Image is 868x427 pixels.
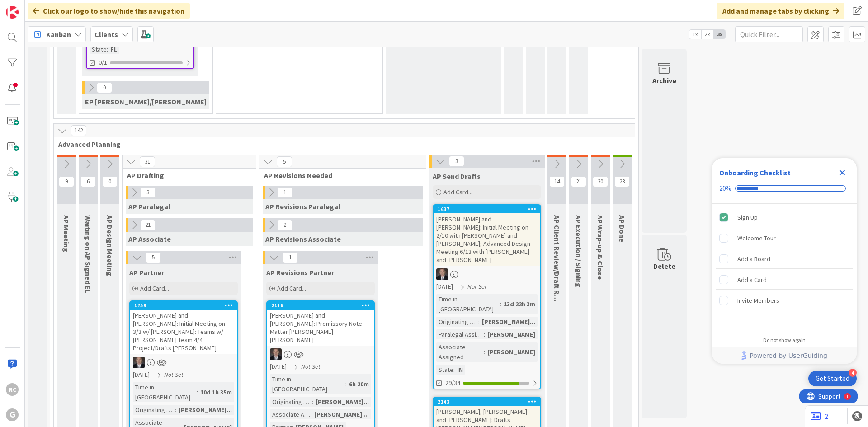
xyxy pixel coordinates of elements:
[6,408,19,421] div: G
[763,337,806,344] div: Do not show again
[127,171,245,180] span: AP Drafting
[596,215,605,280] span: AP Wrap-up & Close
[438,399,540,405] div: 2143
[128,235,171,244] span: AP Associate
[146,252,161,263] span: 5
[436,317,478,327] div: Originating Attorney
[59,176,74,187] span: 9
[80,176,96,187] span: 6
[6,6,19,19] img: Visit kanbanzone.com
[47,4,49,11] div: 1
[480,317,538,327] div: [PERSON_NAME]...
[301,362,321,371] i: Not Set
[265,202,340,211] span: AP Revisions Paralegal
[267,310,374,346] div: [PERSON_NAME] and [PERSON_NAME]: Promissory Note Matter [PERSON_NAME] [PERSON_NAME]
[552,215,561,342] span: AP Client Review/Draft Review Meeting
[102,176,118,187] span: 0
[133,382,197,402] div: Time in [GEOGRAPHIC_DATA]
[614,176,630,187] span: 23
[130,301,237,354] div: 1759[PERSON_NAME] and [PERSON_NAME]: Initial Meeting on 3/3 w/ [PERSON_NAME]: Teams w/ [PERSON_NA...
[438,206,540,212] div: 1637
[134,302,237,309] div: 1759
[571,176,586,187] span: 21
[549,176,565,187] span: 14
[618,215,627,242] span: AP Done
[717,347,852,364] a: Powered by UserGuiding
[277,284,306,292] span: Add Card...
[140,187,156,198] span: 3
[849,369,857,377] div: 4
[737,295,779,306] div: Invite Members
[737,233,776,244] div: Welcome Tour
[816,374,849,383] div: Get Started
[434,205,540,266] div: 1637[PERSON_NAME] and [PERSON_NAME]: Initial Meeting on 2/10 with [PERSON_NAME] and [PERSON_NAME]...
[266,268,334,277] span: AP Revisions Partner
[501,299,538,309] div: 13d 22h 3m
[71,125,86,136] span: 142
[345,379,347,389] span: :
[485,329,538,339] div: [PERSON_NAME]
[347,379,371,389] div: 6h 20m
[808,371,857,386] div: Open Get Started checklist, remaining modules: 4
[58,140,623,149] span: Advanced Planning
[433,172,481,181] span: AP Send Drafts
[716,291,853,310] div: Invite Members is incomplete.
[283,252,298,263] span: 1
[445,378,460,388] span: 29/34
[28,3,190,19] div: Click our logo to show/hide this navigation
[737,253,770,264] div: Add a Board
[436,294,500,314] div: Time in [GEOGRAPHIC_DATA]
[133,405,175,415] div: Originating Attorney
[267,348,374,360] div: BG
[484,329,485,339] span: :
[716,249,853,269] div: Add a Board is incomplete.
[712,347,857,364] div: Footer
[433,204,541,389] a: 1637[PERSON_NAME] and [PERSON_NAME]: Initial Meeting on 2/10 with [PERSON_NAME] and [PERSON_NAME]...
[267,301,374,346] div: 2116[PERSON_NAME] and [PERSON_NAME]: Promissory Note Matter [PERSON_NAME] [PERSON_NAME]
[130,357,237,368] div: BG
[436,365,453,375] div: State
[19,1,41,12] span: Support
[46,29,71,40] span: Kanban
[270,397,312,407] div: Originating Attorney
[716,228,853,248] div: Welcome Tour is incomplete.
[716,207,853,227] div: Sign Up is complete.
[175,405,176,415] span: :
[97,82,112,93] span: 0
[436,268,448,280] img: BG
[140,156,155,167] span: 31
[443,188,472,196] span: Add Card...
[652,75,676,86] div: Archive
[105,215,114,276] span: AP Design Meeting
[712,204,857,331] div: Checklist items
[312,397,313,407] span: :
[453,365,455,375] span: :
[313,397,371,407] div: [PERSON_NAME]...
[312,409,371,419] div: [PERSON_NAME] ...
[574,215,583,287] span: AP Execution / Signing
[689,30,701,39] span: 1x
[270,348,282,360] img: BG
[434,398,540,406] div: 2143
[140,220,156,230] span: 21
[467,282,487,291] i: Not Set
[434,268,540,280] div: BG
[164,371,184,379] i: Not Set
[133,357,145,368] img: BG
[197,387,198,397] span: :
[270,409,311,419] div: Associate Assigned
[701,30,713,39] span: 2x
[94,30,118,39] b: Clients
[719,184,849,192] div: Checklist progress: 20%
[737,212,758,223] div: Sign Up
[484,347,485,357] span: :
[719,167,791,178] div: Onboarding Checklist
[835,165,849,180] div: Close Checklist
[271,302,374,309] div: 2116
[140,284,169,292] span: Add Card...
[719,184,731,192] div: 20%
[107,44,108,54] span: :
[449,156,464,167] span: 3
[653,261,675,272] div: Delete
[735,26,803,42] input: Quick Filter...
